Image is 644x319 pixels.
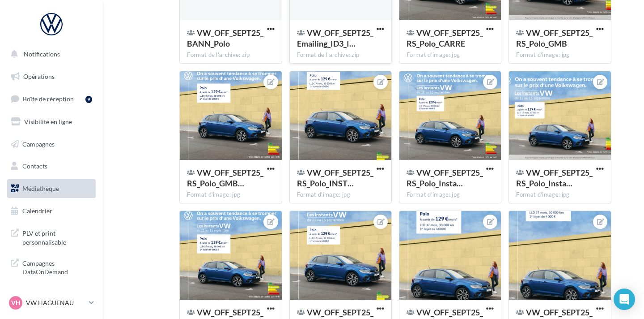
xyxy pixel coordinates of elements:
div: Format d'image: jpg [297,191,384,199]
span: VW_OFF_SEPT25_BANN_Polo [187,28,263,48]
span: Campagnes [22,140,55,147]
a: Boîte de réception9 [5,89,97,108]
div: Format d'image: jpg [407,51,494,59]
a: PLV et print personnalisable [5,224,97,250]
a: Campagnes DataOnDemand [5,254,97,280]
span: VW_OFF_SEPT25_RS_Polo_CARRE [407,28,483,48]
div: Format d'image: jpg [407,191,494,199]
button: Notifications [5,45,94,64]
a: Campagnes [5,135,97,154]
span: Boîte de réception [23,95,74,103]
div: Format d'image: jpg [187,191,274,199]
div: Format d'image: jpg [516,51,603,59]
div: Format d'image: jpg [516,191,603,199]
span: Contacts [22,162,47,170]
span: VW_OFF_SEPT25_RS_Polo_InstantVW_CARRE [407,168,483,188]
span: PLV et print personnalisable [22,227,92,246]
span: Opérations [23,73,55,80]
a: VH VW HAGUENAU [7,294,96,311]
span: VH [11,298,21,307]
div: Format de l'archive: zip [297,51,384,59]
span: Campagnes DataOnDemand [22,257,92,276]
a: Médiathèque [5,179,97,198]
span: VW_OFF_SEPT25_Emailing_ID3_ID4_Polo [297,28,373,48]
span: Médiathèque [22,185,59,192]
span: Visibilité en ligne [24,118,72,125]
p: VW HAGUENAU [26,298,85,307]
a: Calendrier [5,202,97,220]
a: Contacts [5,157,97,176]
span: Notifications [24,50,60,58]
div: Format de l'archive: zip [187,51,274,59]
div: Open Intercom Messenger [614,289,635,310]
span: VW_OFF_SEPT25_RS_Polo_INSTAGAM [297,168,373,188]
span: VW_OFF_SEPT25_RS_Polo_InstantVW_GMB [516,168,593,188]
a: Visibilité en ligne [5,112,97,131]
span: VW_OFF_SEPT25_RS_Polo_GMB_720x720 [187,168,263,188]
span: Calendrier [22,207,52,215]
span: VW_OFF_SEPT25_RS_Polo_GMB [516,28,593,48]
a: Opérations [5,67,97,86]
div: 9 [85,96,92,103]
